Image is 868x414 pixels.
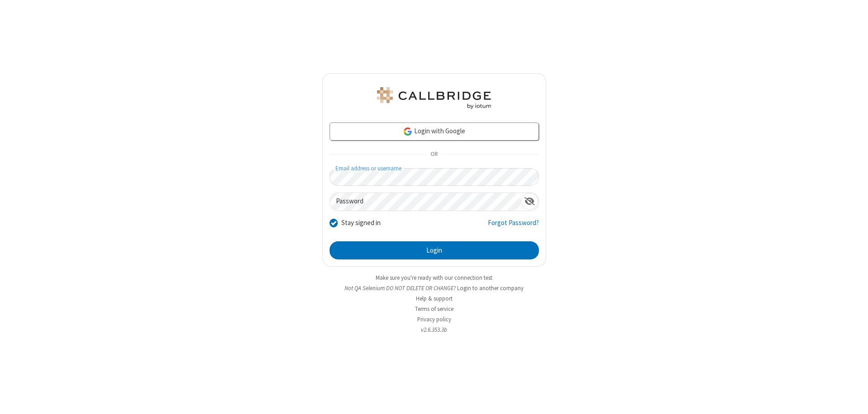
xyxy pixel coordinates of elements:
a: Login with Google [330,122,539,141]
button: Login [330,241,539,259]
a: Help & support [416,295,453,302]
a: Terms of service [415,305,453,313]
img: google-icon.png [403,127,413,136]
input: Password [330,193,521,211]
a: Forgot Password? [488,218,539,235]
button: Login to another company [457,284,524,292]
label: Stay signed in [341,218,381,228]
a: Privacy policy [417,315,451,323]
div: Show password [521,193,538,210]
img: QA Selenium DO NOT DELETE OR CHANGE [375,87,493,109]
a: Make sure you're ready with our connection test [376,274,492,282]
input: Email address or username [330,168,539,186]
span: OR [427,148,441,161]
li: v2.6.353.3b [322,325,546,334]
li: Not QA Selenium DO NOT DELETE OR CHANGE? [322,284,546,292]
